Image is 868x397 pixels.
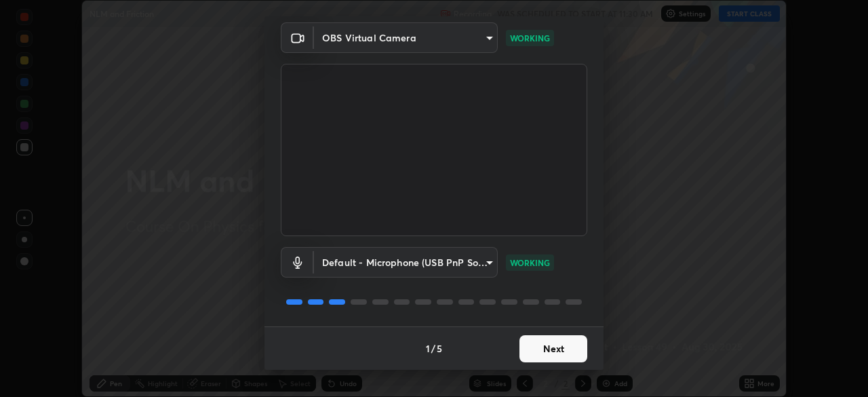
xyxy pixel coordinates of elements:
h4: 1 [426,341,430,356]
div: OBS Virtual Camera [314,247,498,278]
h4: / [431,341,435,356]
p: WORKING [510,32,550,44]
h4: 5 [437,341,442,356]
p: WORKING [510,257,550,269]
button: Next [519,335,587,362]
div: OBS Virtual Camera [314,22,498,53]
